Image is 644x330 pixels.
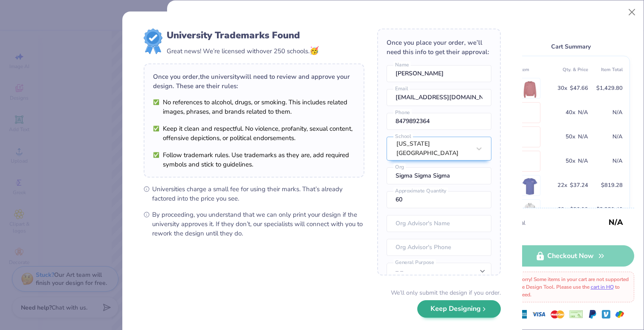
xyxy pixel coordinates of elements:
[387,167,491,184] input: Org
[153,124,355,143] li: Keep it clean and respectful. No violence, profanity, sexual content, offensive depictions, or po...
[167,45,319,57] div: Great news! We’re licensed with over 250 schools.
[167,29,319,42] div: University Trademarks Found
[309,46,319,56] span: 🥳
[387,191,491,208] input: Approximate Quantity
[153,150,355,169] li: Follow trademark rules. Use trademarks as they are, add required symbols and stick to guidelines.
[396,139,471,158] div: [US_STATE][GEOGRAPHIC_DATA]
[387,239,491,256] input: Org Advisor's Phone
[153,98,355,116] li: No references to alcohol, drugs, or smoking. This includes related images, phrases, and brands re...
[152,210,364,238] span: By proceeding, you understand that we can only print your design if the university approves it. I...
[387,215,491,232] input: Org Advisor's Name
[152,184,364,203] span: Universities charge a small fee for using their marks. That’s already factored into the price you...
[387,38,491,57] div: Once you place your order, we’ll need this info to get their approval:
[144,29,162,54] img: license-marks-badge.png
[387,113,491,130] input: Phone
[387,89,491,106] input: Email
[153,72,355,91] div: Once you order, the university will need to review and approve your design. These are their rules:
[417,300,501,318] button: Keep Designing
[387,65,491,82] input: Name
[391,288,501,297] div: We’ll only submit the design if you order.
